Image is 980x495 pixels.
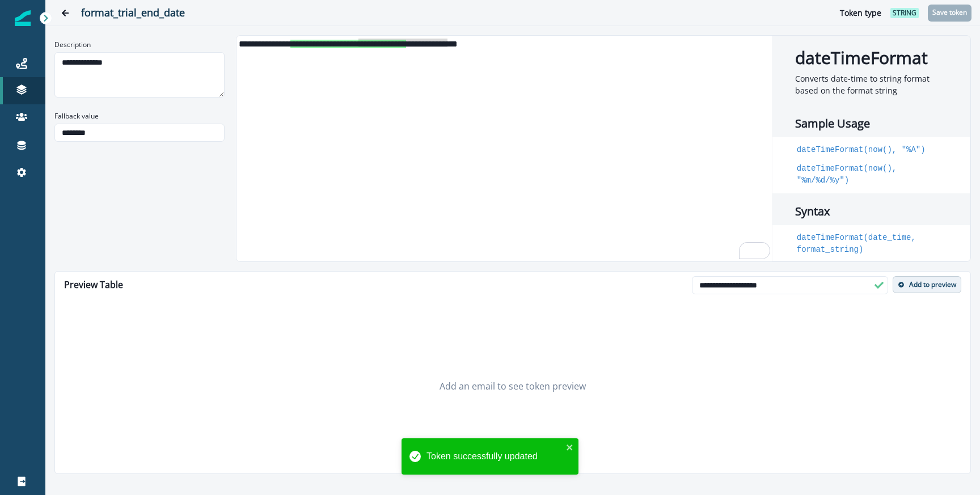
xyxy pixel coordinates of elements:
p: Add an email to see token preview [440,379,586,393]
code: dateTimeFormat(now(), "%m/%d/%y") [795,163,947,187]
p: Save token [932,9,967,16]
h2: Preview Table [60,275,128,295]
code: dateTimeFormat(date_time, format_string) [795,232,947,256]
p: Add to preview [909,281,956,289]
div: To enrich screen reader interactions, please activate Accessibility in Grammarly extension settings [236,36,770,261]
h2: Syntax [772,198,970,225]
h2: Sample Usage [772,110,970,137]
p: Fallback value [54,111,99,121]
button: Add to preview [893,276,961,293]
img: Inflection [15,10,31,26]
p: Description [54,40,91,50]
h2: dateTimeFormat [772,36,970,68]
button: Go back [54,2,77,24]
code: dateTimeFormat(now(), "%A") [795,144,927,156]
div: Token successfully updated [426,450,563,463]
p: Token type [840,7,881,19]
button: close [566,443,574,452]
span: string [890,8,919,18]
button: Save token [928,5,971,22]
h2: format_trial_end_date [81,7,817,19]
p: Converts date-time to string format based on the format string [772,73,970,96]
